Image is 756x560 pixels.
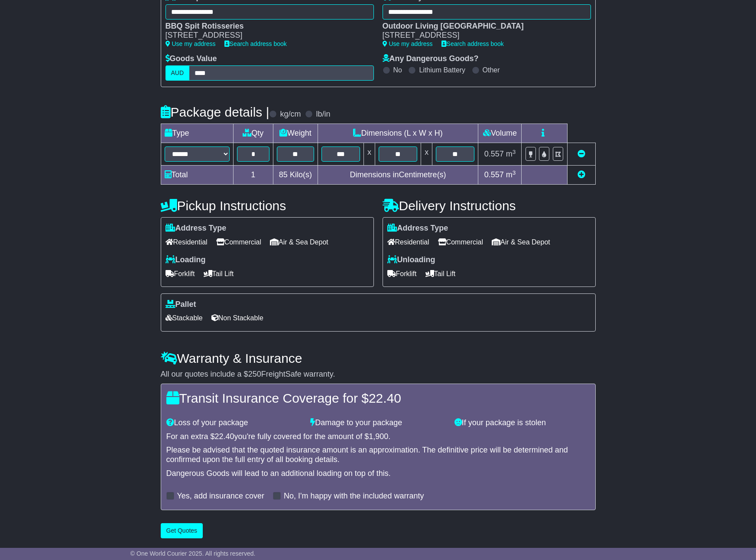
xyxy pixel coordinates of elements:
[393,66,402,74] label: No
[438,235,483,249] span: Commercial
[284,492,424,501] label: No, I'm happy with the included warranty
[387,235,429,249] span: Residential
[165,40,216,47] a: Use my address
[441,40,504,47] a: Search address book
[387,224,448,233] label: Address Type
[316,110,330,119] label: lb/in
[161,370,596,379] div: All our quotes include a $ FreightSafe warranty.
[273,166,318,185] td: Kilo(s)
[478,124,522,143] td: Volume
[161,523,203,538] button: Get Quotes
[165,54,217,64] label: Goods Value
[233,124,273,143] td: Qty
[166,469,590,479] div: Dangerous Goods will lead to an additional loading on top of this.
[130,550,256,557] span: © One World Courier 2025. All rights reserved.
[492,235,550,249] span: Air & Sea Depot
[273,124,318,143] td: Weight
[161,124,233,143] td: Type
[215,432,234,441] span: 22.40
[233,166,273,185] td: 1
[279,170,288,179] span: 85
[161,351,596,365] h4: Warranty & Insurance
[165,65,190,81] label: AUD
[161,105,269,119] h4: Package details |
[166,391,590,405] h4: Transit Insurance Coverage for $
[513,149,516,155] sup: 3
[484,170,504,179] span: 0.557
[483,66,500,74] label: Other
[248,370,261,378] span: 250
[165,267,195,280] span: Forklift
[211,311,263,325] span: Non Stackable
[161,166,233,185] td: Total
[383,54,479,64] label: Any Dangerous Goods?
[484,150,504,158] span: 0.557
[419,66,465,74] label: Lithium Battery
[578,170,585,179] a: Add new item
[506,170,516,179] span: m
[369,432,388,441] span: 1,900
[363,143,375,166] td: x
[166,432,590,442] div: For an extra $ you're fully covered for the amount of $ .
[383,22,582,31] div: Outdoor Living [GEOGRAPHIC_DATA]
[506,150,516,158] span: m
[383,199,596,213] h4: Delivery Instructions
[165,235,208,249] span: Residential
[165,31,365,40] div: [STREET_ADDRESS]
[513,169,516,176] sup: 3
[383,40,433,47] a: Use my address
[318,124,478,143] td: Dimensions (L x W x H)
[216,235,261,249] span: Commercial
[450,418,594,428] div: If your package is stolen
[204,267,234,280] span: Tail Lift
[162,418,306,428] div: Loss of your package
[165,224,227,233] label: Address Type
[166,446,590,464] div: Please be advised that the quoted insurance amount is an approximation. The definitive price will...
[165,22,365,31] div: BBQ Spit Rotisseries
[165,311,203,325] span: Stackable
[280,110,301,119] label: kg/cm
[387,255,435,265] label: Unloading
[578,150,585,158] a: Remove this item
[161,199,374,213] h4: Pickup Instructions
[425,267,456,280] span: Tail Lift
[270,235,328,249] span: Air & Sea Depot
[165,255,206,265] label: Loading
[318,166,478,185] td: Dimensions in Centimetre(s)
[165,300,196,309] label: Pallet
[383,31,582,40] div: [STREET_ADDRESS]
[369,391,401,405] span: 22.40
[421,143,432,166] td: x
[177,492,264,501] label: Yes, add insurance cover
[306,418,450,428] div: Damage to your package
[224,40,287,47] a: Search address book
[387,267,417,280] span: Forklift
